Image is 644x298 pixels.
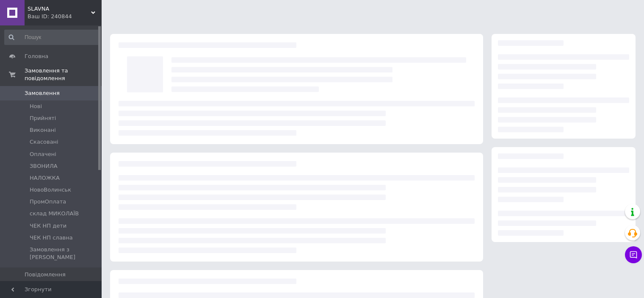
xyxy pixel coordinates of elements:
[30,103,42,110] span: Нові
[28,5,91,13] span: SLAVNA
[30,246,99,261] span: Замовлення з [PERSON_NAME]
[30,114,56,122] span: Прийняті
[625,246,642,263] button: Чат з покупцем
[25,89,60,97] span: Замовлення
[30,162,58,170] span: ЗВОНИЛА
[28,13,102,20] div: Ваш ID: 240844
[30,234,73,242] span: ЧЕК НП славна
[30,198,66,206] span: ПромОплата
[25,271,66,279] span: Повідомлення
[30,174,60,182] span: НАЛОЖКА
[30,138,58,146] span: Скасовані
[30,186,71,194] span: НовоВолинськ
[25,67,102,82] span: Замовлення та повідомлення
[30,150,56,158] span: Оплачені
[4,30,100,45] input: Пошук
[30,126,56,134] span: Виконані
[30,222,66,230] span: ЧЕК НП дети
[25,53,48,60] span: Головна
[30,210,79,217] span: склад МИКОЛАЇВ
